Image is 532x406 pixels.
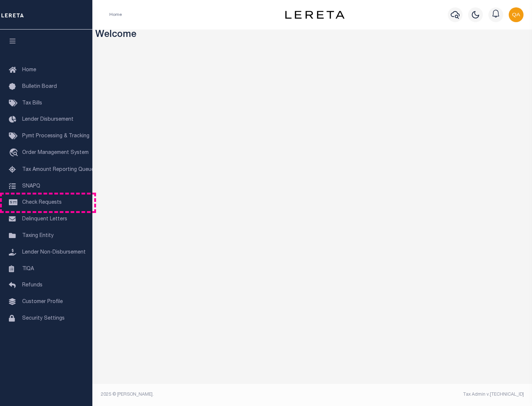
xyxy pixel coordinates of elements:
[22,217,67,222] span: Delinquent Letters
[109,11,122,18] li: Home
[22,283,42,288] span: Refunds
[22,316,65,321] span: Security Settings
[509,7,524,22] img: svg+xml;base64,PHN2ZyB4bWxucz0iaHR0cDovL3d3dy53My5vcmcvMjAwMC9zdmciIHBvaW50ZXItZXZlbnRzPSJub25lIi...
[22,200,62,205] span: Check Requests
[22,134,89,139] span: Pymt Processing & Tracking
[22,167,94,172] span: Tax Amount Reporting Queue
[22,266,34,271] span: TIQA
[9,148,21,158] i: travel_explore
[285,11,344,19] img: logo-dark.svg
[22,250,86,255] span: Lender Non-Disbursement
[22,150,89,155] span: Order Management System
[22,117,74,122] span: Lender Disbursement
[22,183,40,189] span: SNAPQ
[22,299,63,304] span: Customer Profile
[95,30,529,41] h3: Welcome
[22,68,36,73] span: Home
[95,391,313,398] div: 2025 © [PERSON_NAME].
[318,391,524,398] div: Tax Admin v.[TECHNICAL_ID]
[22,101,42,106] span: Tax Bills
[22,233,54,238] span: Taxing Entity
[22,84,57,89] span: Bulletin Board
